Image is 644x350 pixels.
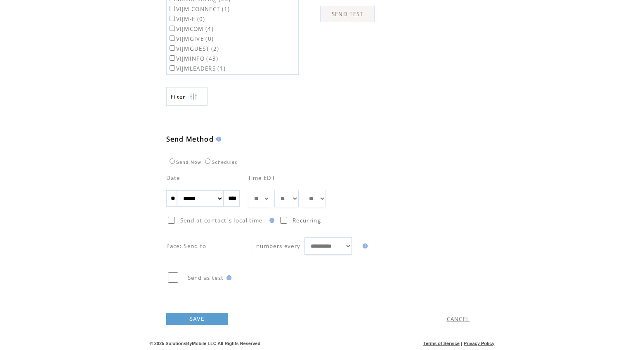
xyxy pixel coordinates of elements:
input: VIJM-E (0) [170,16,175,21]
input: VIJMCOM (4) [170,26,175,31]
span: | [461,341,462,346]
label: VIJM-E (0) [168,15,205,23]
img: help.gif [224,275,231,280]
span: Show filters [171,93,186,100]
img: help.gif [214,137,221,142]
span: Send as test [188,274,224,281]
label: Send Now [167,160,201,165]
img: help.gif [360,244,368,248]
a: CANCEL [447,315,470,323]
input: Scheduled [205,158,210,164]
img: help.gif [267,218,274,223]
span: numbers every [256,242,300,250]
a: Terms of Service [423,341,460,346]
span: Pace: Send to [166,242,207,250]
img: filters.png [190,87,197,106]
input: Send Now [170,158,175,164]
input: VIJM CONNECT (1) [170,6,175,11]
input: VIJMGUEST (2) [170,45,175,51]
span: Send Method [166,135,214,144]
span: Date [166,174,180,182]
label: VIJMGUEST (2) [168,45,219,52]
a: Privacy Policy [464,341,495,346]
label: VIJM CONNECT (1) [168,5,230,13]
a: SEND TEST [320,6,375,22]
label: VIJMLEADERS (1) [168,65,226,72]
a: Filter [166,87,208,106]
span: © 2025 SolutionsByMobile LLC All Rights Reserved [150,341,261,346]
span: Recurring [293,217,321,224]
label: Scheduled [203,160,238,165]
a: SAVE [166,313,228,325]
input: VIJMLEADERS (1) [170,65,175,71]
span: Send at contact`s local time [180,217,263,224]
label: VIJMCOM (4) [168,25,214,33]
label: VIJMINFO (43) [168,55,219,62]
input: VIJMINFO (43) [170,55,175,61]
input: VIJMGIVE (0) [170,35,175,41]
label: VIJMGIVE (0) [168,35,214,43]
span: Time EDT [248,174,276,182]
